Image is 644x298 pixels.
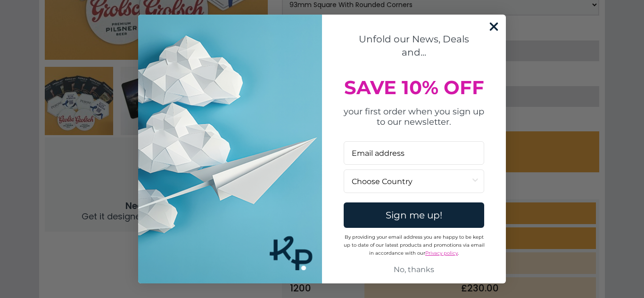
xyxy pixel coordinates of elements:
[352,170,471,193] input: Choose Country
[471,170,480,193] button: Show Options
[486,18,502,35] button: Close dialog
[344,106,484,127] span: your first order when you sign up to our newsletter.
[344,202,484,228] button: Sign me up!
[344,261,484,279] button: No, thanks
[138,15,322,284] img: Business Cards
[344,76,484,99] span: SAVE 10% OFF
[344,234,485,256] span: By providing your email address you are happy to be kept up to date of our latest products and pr...
[359,33,469,58] span: Unfold our News, Deals and...
[344,141,484,165] input: Email address
[425,250,458,256] a: Privacy policy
